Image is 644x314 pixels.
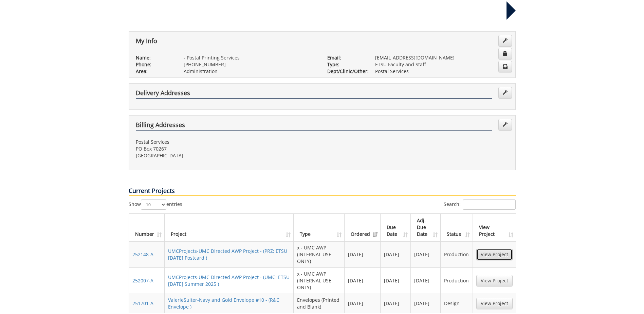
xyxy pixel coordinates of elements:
p: Dept/Clinic/Other: [327,68,365,75]
a: 251701-A [132,300,153,307]
label: Search: [444,199,516,210]
td: [DATE] [381,294,411,313]
td: [DATE] [411,294,441,313]
a: View Project [476,298,513,309]
p: Email: [327,54,365,61]
td: x - UMC AWP (INTERNAL USE ONLY) [294,267,345,294]
td: [DATE] [345,241,381,267]
p: Postal Services [375,68,509,75]
td: [DATE] [411,241,441,267]
th: Ordered: activate to sort column ascending [345,214,381,241]
td: [DATE] [381,241,411,267]
a: UMCProjects-UMC Directed AWP Project - (UMC: ETSU [DATE] Summer 2025 ) [168,274,290,287]
p: [EMAIL_ADDRESS][DOMAIN_NAME] [375,54,509,61]
a: Edit Addresses [498,119,512,130]
th: Project: activate to sort column ascending [165,214,294,241]
p: Name: [136,54,173,61]
a: ValerieSuiter-Navy and Gold Envelope #10 - (R&C Envelope ) [168,297,279,310]
td: [DATE] [345,294,381,313]
h4: My Info [136,38,492,47]
a: Edit Addresses [498,87,512,99]
label: Show entries [129,199,182,210]
p: Area: [136,68,173,75]
td: Production [441,267,473,294]
th: Number: activate to sort column ascending [129,214,165,241]
td: Design [441,294,473,313]
th: Status: activate to sort column ascending [441,214,473,241]
th: Adj. Due Date: activate to sort column ascending [411,214,441,241]
h4: Delivery Addresses [136,90,492,99]
p: [PHONE_NUMBER] [184,61,317,68]
a: 252007-A [132,277,153,284]
th: Due Date: activate to sort column ascending [381,214,411,241]
p: - Postal Printing Services [184,54,317,61]
th: View Project: activate to sort column ascending [473,214,516,241]
p: Phone: [136,61,173,68]
p: [GEOGRAPHIC_DATA] [136,152,317,159]
select: Showentries [141,199,166,210]
a: UMCProjects-UMC Directed AWP Project - (PRZ: ETSU [DATE] Postcard ) [168,248,287,261]
p: PO Box 70267 [136,145,317,152]
p: ETSU Faculty and Staff [375,61,509,68]
td: Production [441,241,473,267]
a: 252148-A [132,251,153,258]
td: x - UMC AWP (INTERNAL USE ONLY) [294,241,345,267]
p: Current Projects [129,187,516,196]
a: Edit Info [498,35,512,47]
a: Change Password [498,48,512,59]
p: Type: [327,61,365,68]
td: [DATE] [381,267,411,294]
input: Search: [463,199,516,210]
p: Administration [184,68,317,75]
h4: Billing Addresses [136,122,492,130]
a: View Project [476,275,513,286]
a: View Project [476,249,513,260]
td: Envelopes (Printed and Blank) [294,294,345,313]
td: [DATE] [411,267,441,294]
th: Type: activate to sort column ascending [294,214,345,241]
td: [DATE] [345,267,381,294]
a: Change Communication Preferences [498,61,512,72]
p: Postal Services [136,139,317,145]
